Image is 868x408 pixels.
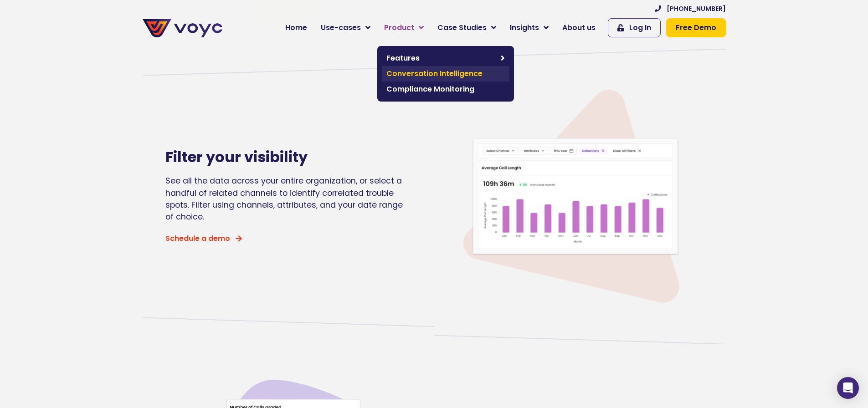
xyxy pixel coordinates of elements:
a: Use-cases [314,19,377,37]
a: Case Studies [431,19,503,37]
span: Home [285,22,307,33]
span: Use-cases [321,22,361,33]
a: Log In [608,18,661,37]
a: Home [278,19,314,37]
span: [PHONE_NUMBER] [667,4,726,14]
span: Case Studies [437,22,487,33]
img: voyc-full-logo [143,19,222,37]
a: Insights [503,19,555,37]
a: Conversation Intelligence [382,66,509,82]
span: Product [384,22,414,33]
span: Conversation Intelligence [386,68,505,79]
a: Schedule a demo [165,235,242,242]
a: [PHONE_NUMBER] [655,4,726,14]
div: Open Intercom Messenger [837,377,859,399]
a: Free Demo [666,18,726,37]
span: About us [562,22,596,33]
span: Log In [629,22,651,33]
span: Compliance Monitoring [386,84,505,95]
div: See all the data across your entire organization, or select a handful of related channels to iden... [165,175,407,223]
h2: Filter your visibility [165,148,407,166]
span: Insights [510,22,539,33]
span: Features [386,53,496,64]
a: Product [377,19,431,37]
span: Schedule a demo [165,235,230,242]
a: Features [382,51,509,66]
a: About us [555,19,602,37]
span: Free Demo [676,22,716,33]
a: Compliance Monitoring [382,82,509,97]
